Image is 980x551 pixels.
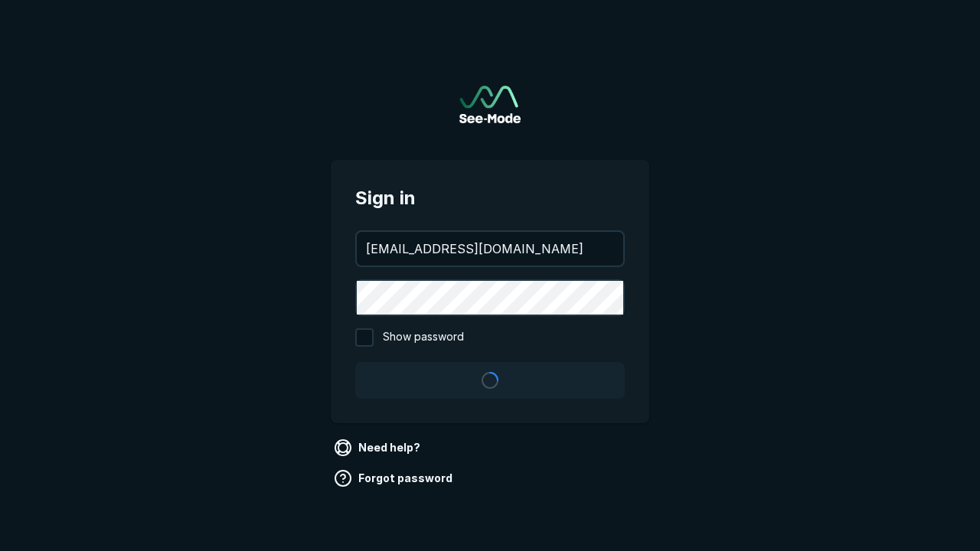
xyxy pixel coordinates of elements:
input: your@email.com [357,232,623,266]
span: Sign in [355,184,625,212]
a: Go to sign in [459,86,521,123]
img: See-Mode Logo [459,86,521,123]
a: Forgot password [331,466,459,491]
a: Need help? [331,435,426,460]
span: Show password [383,328,464,347]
